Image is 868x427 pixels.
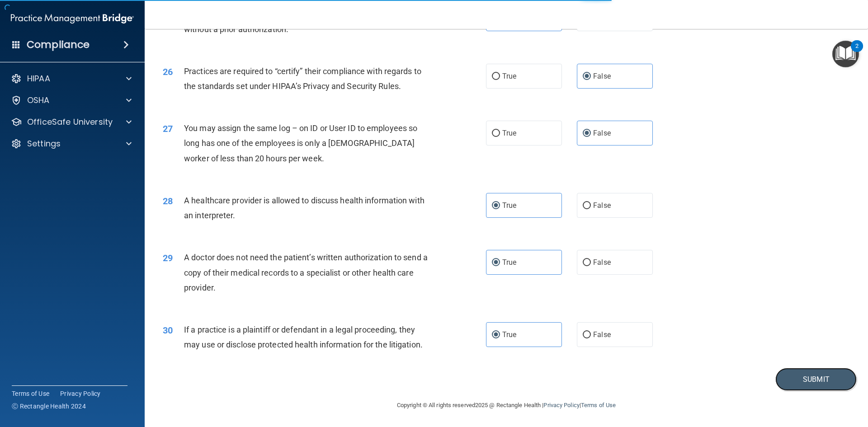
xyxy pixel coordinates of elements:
span: False [593,258,611,267]
span: True [502,258,516,267]
a: Settings [11,138,132,149]
span: False [593,201,611,210]
span: True [502,201,516,210]
span: True [502,72,516,80]
iframe: Drift Widget Chat Controller [823,365,857,399]
span: True [502,129,516,137]
a: HIPAA [11,73,132,84]
input: True [492,332,500,338]
input: False [583,259,591,266]
span: 26 [163,66,173,77]
button: Submit [775,368,857,391]
input: True [492,73,500,80]
input: True [492,130,500,137]
input: False [583,130,591,137]
span: 30 [163,325,173,336]
a: OfficeSafe University [11,117,132,127]
input: False [583,332,591,338]
a: OSHA [11,95,132,106]
input: False [583,73,591,80]
span: Ⓒ Rectangle Health 2024 [12,402,86,411]
span: You may assign the same log – on ID or User ID to employees so long has one of the employees is o... [184,123,417,163]
span: True [502,330,516,339]
span: If a practice is a plaintiff or defendant in a legal proceeding, they may use or disclose protect... [184,325,423,349]
span: A doctor does not need the patient’s written authorization to send a copy of their medical record... [184,253,428,292]
span: A healthcare provider is allowed to discuss health information with an interpreter. [184,196,425,220]
span: 28 [163,196,173,206]
a: Privacy Policy [543,402,579,408]
a: Terms of Use [12,389,49,398]
a: Privacy Policy [60,389,101,398]
div: 2 [855,46,859,58]
h4: Compliance [27,38,90,51]
img: PMB logo [11,9,134,28]
span: Practices are required to “certify” their compliance with regards to the standards set under HIPA... [184,66,421,91]
span: 27 [163,123,173,134]
p: OfficeSafe University [27,117,113,127]
a: Terms of Use [581,402,616,408]
div: Copyright © All rights reserved 2025 @ Rectangle Health | | [341,391,671,420]
input: True [492,202,500,209]
span: Appointment reminders are allowed under the HIPAA Privacy Rule without a prior authorization. [184,9,423,33]
span: False [593,129,611,137]
input: False [583,202,591,209]
p: Settings [27,138,61,149]
p: OSHA [27,95,50,106]
span: 29 [163,253,173,263]
button: Open Resource Center, 2 new notifications [832,41,859,67]
span: False [593,330,611,339]
p: HIPAA [27,73,50,84]
span: False [593,72,611,80]
input: True [492,259,500,266]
